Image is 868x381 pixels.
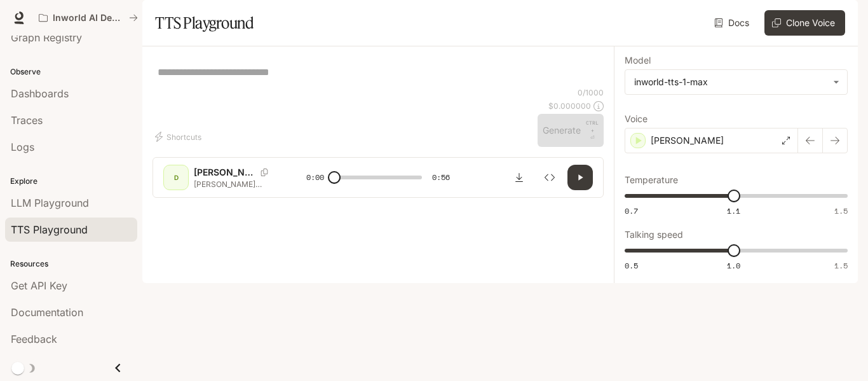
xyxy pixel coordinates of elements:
[33,5,144,31] button: All workspaces
[166,167,186,188] div: D
[625,70,847,94] div: inworld-tts-1-max
[306,171,324,184] span: 0:00
[155,10,254,36] h1: TTS Playground
[625,56,651,65] p: Model
[834,205,848,216] span: 1.5
[578,87,604,98] p: 0 / 1000
[153,127,207,147] button: Shortcuts
[625,114,648,123] p: Voice
[625,260,638,271] span: 0.5
[634,76,827,88] div: inworld-tts-1-max
[625,205,638,216] span: 0.7
[764,10,845,36] button: Clone Voice
[651,134,724,147] p: [PERSON_NAME]
[727,205,740,216] span: 1.1
[194,166,255,179] p: [PERSON_NAME]
[548,100,591,111] p: $ 0.000000
[537,165,562,190] button: Inspect
[834,260,848,271] span: 1.5
[625,230,683,239] p: Talking speed
[712,10,754,36] a: Docs
[255,169,273,176] button: Copy Voice ID
[506,165,532,190] button: Download audio
[432,171,450,184] span: 0:56
[53,13,124,24] p: Inworld AI Demos
[625,176,678,184] p: Temperature
[727,260,740,271] span: 1.0
[194,179,276,190] p: [PERSON_NAME] [PERSON_NAME] [PERSON_NAME] was born at 2:47 AM on a cold March morning on [DATE] i...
